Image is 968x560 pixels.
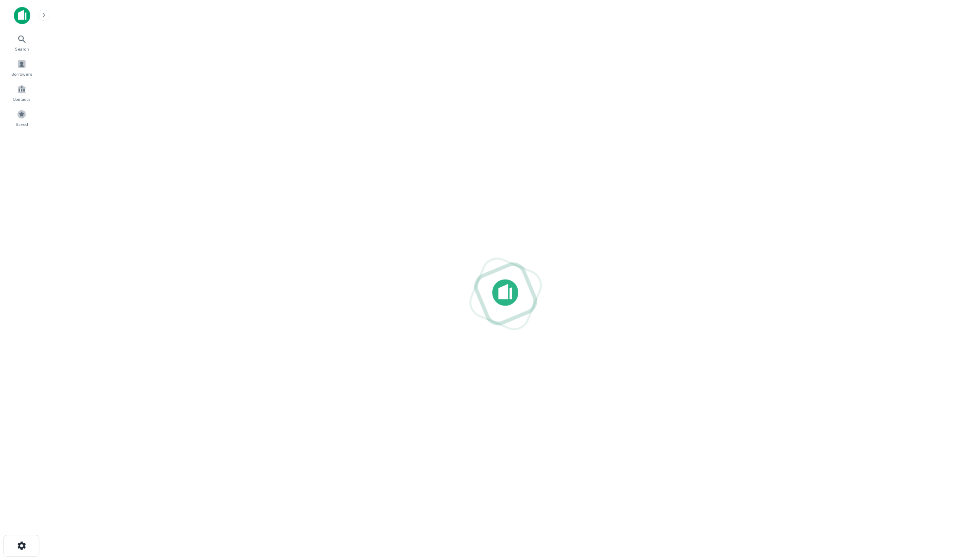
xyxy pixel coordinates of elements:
[14,7,30,24] img: capitalize-icon.png
[3,31,41,54] a: Search
[925,491,968,532] iframe: Chat Widget
[3,106,41,129] a: Saved
[16,121,28,128] span: Saved
[3,56,41,79] a: Borrowers
[11,71,32,77] span: Borrowers
[15,45,29,52] span: Search
[13,96,30,103] span: Contacts
[3,81,41,104] a: Contacts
